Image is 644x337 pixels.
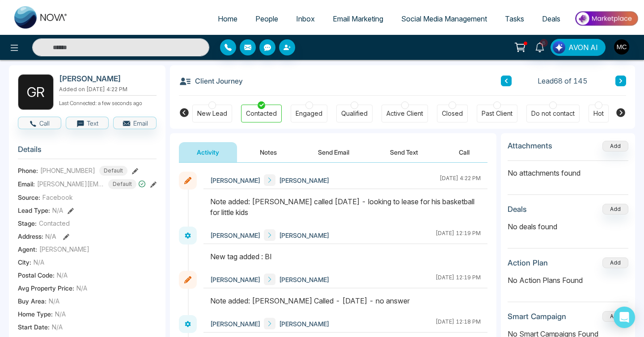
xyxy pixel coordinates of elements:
button: Add [602,311,628,322]
span: AVON AI [568,42,598,53]
button: Text [66,117,109,129]
img: User Avatar [614,39,629,55]
button: Call [18,117,61,129]
div: Engaged [296,109,322,118]
span: Agent: [18,244,37,254]
button: Add [602,204,628,215]
span: N/A [52,206,63,215]
span: Add [602,142,628,149]
div: Do not contact [531,109,575,118]
span: [PERSON_NAME] [279,275,329,284]
span: Email Marketing [333,14,383,23]
button: Add [602,257,628,268]
a: Social Media Management [392,10,496,27]
div: [DATE] 12:19 PM [436,274,481,285]
div: [DATE] 4:22 PM [440,174,481,186]
span: City : [18,257,31,267]
span: Postal Code : [18,270,55,280]
p: No attachments found [508,161,628,178]
span: N/A [57,270,68,280]
span: Email: [18,179,35,189]
span: [PERSON_NAME] [210,176,260,185]
span: N/A [52,322,63,332]
div: G R [18,74,54,110]
span: Default [108,179,136,189]
a: 8 [529,39,551,55]
div: Contacted [246,109,277,118]
img: Lead Flow [553,41,565,54]
button: Send Text [372,142,436,162]
p: No Action Plans Found [508,275,628,286]
span: N/A [49,296,59,306]
h3: Smart Campaign [508,312,566,321]
span: Contacted [39,219,70,228]
span: [PERSON_NAME] [279,319,329,329]
span: Buy Area : [18,296,47,306]
a: Deals [533,10,569,27]
button: Notes [242,142,295,162]
button: Activity [179,142,237,162]
div: New Lead [197,109,227,118]
a: People [246,10,287,27]
div: Hot [593,109,604,118]
div: Past Client [482,109,513,118]
button: Email [113,117,157,129]
h3: Action Plan [508,258,548,267]
span: N/A [55,309,66,319]
button: Send Email [300,142,367,162]
span: 8 [540,39,548,47]
span: [PERSON_NAME] [210,275,260,284]
h3: Deals [508,205,527,214]
p: No deals found [508,221,628,232]
img: Nova CRM Logo [14,6,68,29]
p: Added on [DATE] 4:22 PM [59,85,157,93]
span: Deals [542,14,560,23]
span: Facebook [42,193,73,202]
span: Source: [18,193,40,202]
span: Address: [18,232,56,241]
span: [PERSON_NAME] [279,231,329,240]
a: Email Marketing [324,10,392,27]
span: Home Type : [18,309,53,319]
span: Phone: [18,166,38,175]
div: Open Intercom Messenger [614,307,635,328]
span: Social Media Management [401,14,487,23]
span: [PERSON_NAME] [210,231,260,240]
h3: Details [18,145,157,159]
button: Add [602,141,628,152]
span: [PERSON_NAME] [39,244,89,254]
div: Active Client [386,109,423,118]
div: [DATE] 12:19 PM [436,229,481,241]
span: Start Date : [18,322,50,332]
h3: Client Journey [179,74,243,88]
span: N/A [45,232,56,240]
a: Inbox [287,10,324,27]
span: [PERSON_NAME] [210,319,260,329]
span: Lead Type: [18,206,50,215]
span: Inbox [296,14,315,23]
button: AVON AI [551,39,606,56]
span: People [255,14,278,23]
span: Lead 68 of 145 [538,76,588,86]
a: Home [209,10,246,27]
span: Tasks [505,14,524,23]
span: Stage: [18,219,37,228]
span: N/A [76,283,87,293]
button: Call [441,142,487,162]
h3: Attachments [508,141,552,150]
div: Qualified [341,109,368,118]
p: Last Connected: a few seconds ago [59,97,157,107]
span: Avg Property Price : [18,283,74,293]
img: Market-place.gif [574,8,639,29]
span: [PERSON_NAME][EMAIL_ADDRESS][DOMAIN_NAME] [37,179,104,189]
span: Home [218,14,237,23]
div: [DATE] 12:18 PM [436,318,481,329]
h2: [PERSON_NAME] [59,74,153,83]
span: [PERSON_NAME] [279,176,329,185]
div: Closed [442,109,463,118]
span: Default [99,166,127,176]
a: Tasks [496,10,533,27]
span: [PHONE_NUMBER] [40,166,95,175]
span: N/A [34,257,44,267]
